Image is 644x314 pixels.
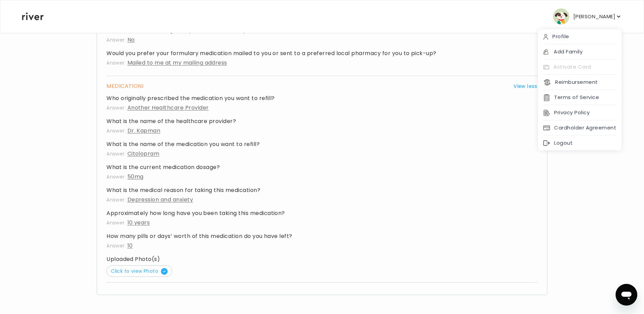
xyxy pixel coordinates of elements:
[106,255,538,264] h4: Uploaded Photo(s)
[106,59,126,66] span: Answer:
[538,44,622,59] div: Add Family
[127,59,227,67] span: Mailed to me at my mailing address
[553,8,569,25] img: user avatar
[127,104,209,112] span: Another Healthcare Provider
[106,232,538,241] h4: How many pills or days’ worth of this medication do you have left?
[573,12,615,21] p: [PERSON_NAME]
[127,219,150,226] span: 10 years
[106,140,538,149] h4: What is the name of the medication you want to refill?
[553,8,622,25] button: user avatar[PERSON_NAME]
[127,36,135,44] span: No
[106,150,126,157] span: Answer:
[106,94,538,103] h4: Who originally prescribed the medication you want to refill?
[106,186,538,195] h4: What is the medical reason for taking this medication?
[106,117,538,126] h4: What is the name of the healthcare provider?
[106,173,126,180] span: Answer:
[616,284,637,306] iframe: Button to launch messaging window
[106,265,172,277] button: Click to view Photo
[127,173,144,180] span: 50mg
[106,49,538,58] h4: Would you prefer your formulary medication mailed to you or sent to a preferred local pharmacy fo...
[538,29,622,44] div: Profile
[106,209,538,218] h4: Approximately how long have you been taking this medication?
[127,242,133,249] span: 10
[127,127,161,135] span: Dr. Kapman
[111,268,168,274] span: Click to view Photo
[538,59,622,75] div: Activate Card
[106,37,126,43] span: Answer:
[106,163,538,172] h4: What is the current medication dosage?
[106,242,126,249] span: Answer:
[106,104,126,111] span: Answer:
[106,127,126,134] span: Answer:
[106,81,143,91] h3: MEDICATION I
[106,219,126,226] span: Answer:
[543,77,598,87] button: Reimbursement
[127,150,160,158] span: Citolopram
[514,82,538,90] button: View less
[538,136,622,151] div: Logout
[538,105,622,120] div: Privacy Policy
[127,196,193,203] span: Depression and anxiety
[538,120,622,136] div: Cardholder Agreement
[538,90,622,105] div: Terms of Service
[106,196,126,203] span: Answer:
